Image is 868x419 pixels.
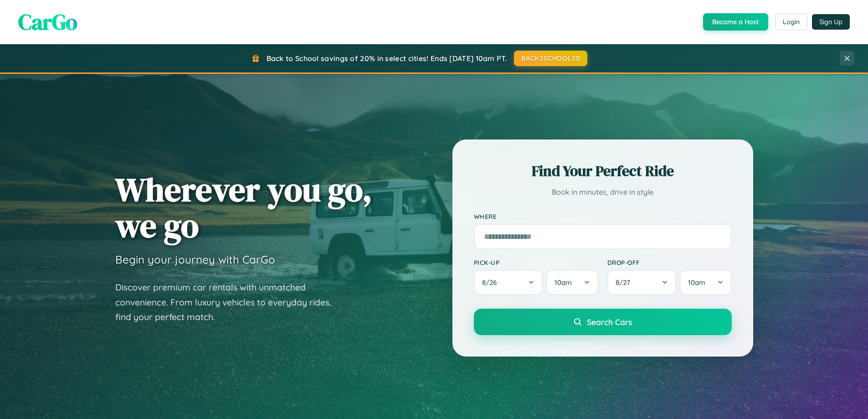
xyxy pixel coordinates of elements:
button: Sign Up [812,14,850,30]
h2: Find Your Perfect Ride [474,161,732,181]
button: 8/26 [474,270,543,295]
button: 10am [546,270,598,295]
span: 8 / 27 [616,278,635,287]
button: 8/27 [607,270,677,295]
p: Discover premium car rentals with unmatched convenience. From luxury vehicles to everyday rides, ... [115,280,343,325]
button: BACK2SCHOOL20 [514,51,587,66]
label: Drop-off [607,259,732,266]
span: CarGo [18,7,77,37]
button: Become a Host [703,13,768,31]
button: Search Cars [474,309,732,335]
button: Login [775,14,807,30]
label: Where [474,212,732,220]
span: Back to School savings of 20% in select cities! Ends [DATE] 10am PT. [267,54,507,63]
p: Book in minutes, drive in style [474,186,732,199]
span: Search Cars [587,317,632,327]
span: 10am [688,278,705,287]
span: 10am [555,278,572,287]
button: 10am [680,270,731,295]
h1: Wherever you go, we go [115,171,372,243]
h3: Begin your journey with CarGo [115,253,275,266]
label: Pick-up [474,259,598,266]
span: 8 / 26 [482,278,501,287]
